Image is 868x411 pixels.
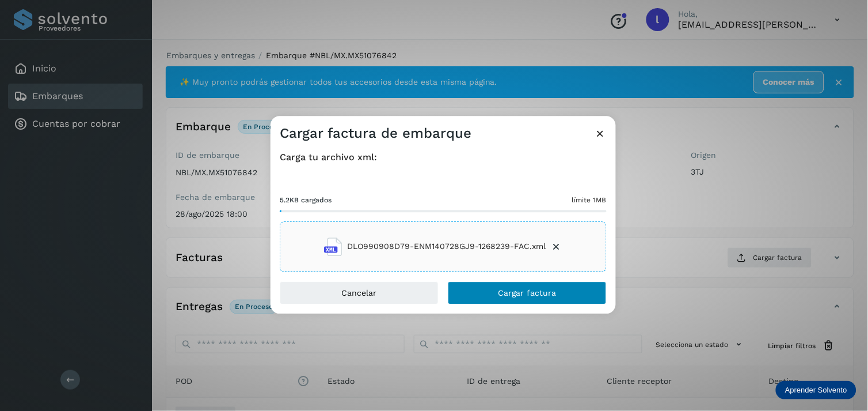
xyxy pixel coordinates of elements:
span: límite 1MB [572,195,607,205]
span: 5.2KB cargados [280,195,332,205]
div: Aprender Solvento [776,381,856,399]
button: Cancelar [280,281,439,304]
p: Aprender Solvento [785,386,847,395]
span: Cargar factura [498,289,557,297]
h3: Cargar factura de embarque [280,125,471,142]
span: DLO990908D79-ENM140728GJ9-1268239-FAC.xml [347,241,546,253]
button: Cargar factura [448,281,607,304]
h4: Carga tu archivo xml: [280,152,607,163]
span: Cancelar [342,289,377,297]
